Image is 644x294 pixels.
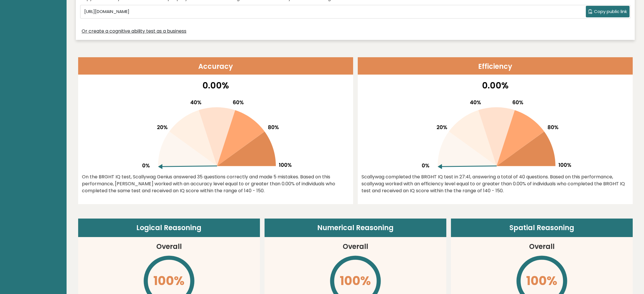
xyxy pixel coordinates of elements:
header: Spatial Reasoning [451,219,633,237]
p: 0.00% [362,79,629,92]
p: 0.00% [82,79,349,92]
header: Logical Reasoning [78,219,260,237]
div: Scallywag completed the BRGHT IQ test in 27:41, answering a total of 40 questions. Based on this ... [362,173,629,194]
h3: Overall [529,241,555,252]
div: On the BRGHT IQ test, Scallywag Genius answered 35 questions correctly and made 5 mistakes. Based... [82,173,349,194]
header: Efficiency [358,57,633,75]
header: Numerical Reasoning [265,219,446,237]
button: Copy public link [586,6,630,17]
h3: Overall [156,241,182,252]
a: Or create a cognitive ability test as a business [82,28,186,35]
header: Accuracy [78,57,353,75]
h3: Overall [343,241,368,252]
span: Copy public link [594,8,627,15]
